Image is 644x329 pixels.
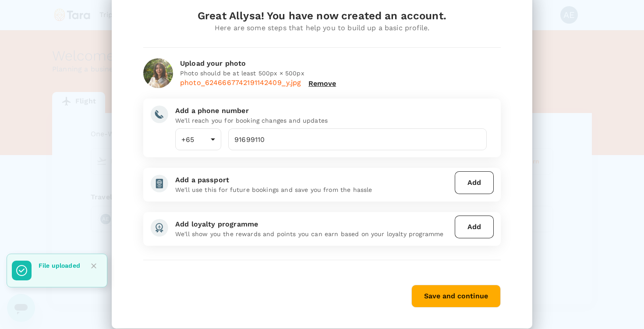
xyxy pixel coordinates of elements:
div: Add a passport [175,175,451,185]
p: We'll use this for future bookings and save you from the hassle [175,185,451,194]
button: Add [455,171,494,194]
div: Add a phone number [175,106,487,116]
button: Remove [308,80,336,88]
div: Here are some steps that help you to build up a basic profile. [143,23,501,33]
button: Save and continue [411,285,501,308]
img: add-loyalty [150,219,168,237]
p: File uploaded [39,261,80,270]
p: We'll show you the rewards and points you can earn based on your loyalty programme [175,230,451,238]
img: add-phone-number [150,106,168,123]
div: +65 [175,128,221,150]
input: Your phone number [228,128,487,150]
button: Add [455,216,494,238]
span: photo_6246667742191142409_y.jpg [180,78,301,87]
div: Upload your photo [180,58,501,69]
div: Great Allysa! You have now created an account. [143,9,501,23]
img: add-passport [150,175,168,192]
img: 2Q== [143,58,173,88]
div: Add loyalty programme [175,219,451,230]
button: Close [87,259,100,272]
p: Photo should be at least 500px × 500px [180,69,501,78]
p: We'll reach you for booking changes and updates [175,116,487,125]
span: +65 [181,135,194,144]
